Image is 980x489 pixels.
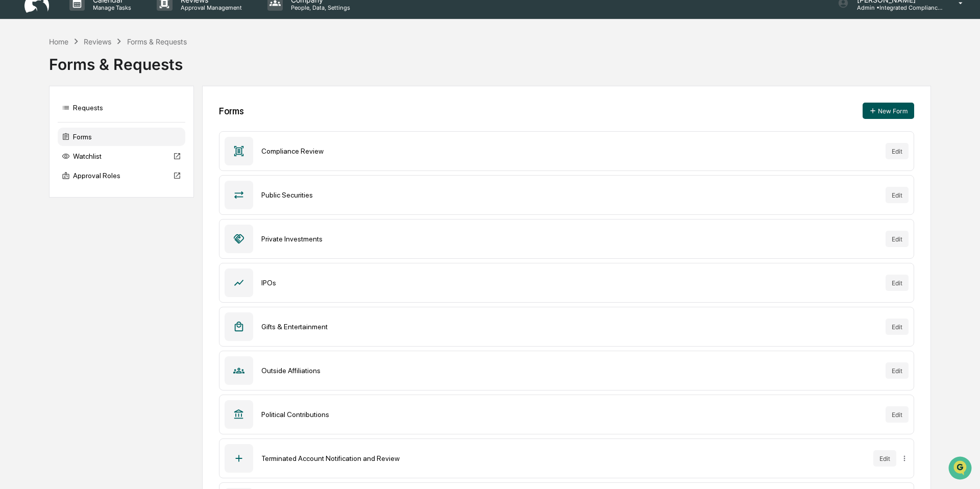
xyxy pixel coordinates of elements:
[261,323,877,331] div: Gifts & Entertainment
[261,147,877,155] div: Compliance Review
[58,128,185,146] div: Forms
[84,37,111,46] div: Reviews
[49,47,931,74] div: Forms & Requests
[886,187,909,203] button: Edit
[283,4,355,11] p: People, Data, Settings
[35,88,129,96] div: We're available if you need us!
[58,147,185,165] div: Watchlist
[127,37,187,46] div: Forms & Requests
[261,191,877,199] div: Public Securities
[173,4,247,11] p: Approval Management
[84,129,127,139] span: Attestations
[886,231,909,247] button: Edit
[20,148,64,158] span: Data Lookup
[70,125,131,143] a: 🗄️Attestations
[947,455,975,483] iframe: Open customer support
[74,130,82,138] div: 🗄️
[58,99,185,117] div: Requests
[85,4,136,11] p: Manage Tasks
[873,450,896,467] button: Edit
[174,81,186,93] button: Start new chat
[20,129,66,139] span: Preclearance
[261,454,865,462] div: Terminated Account Notification and Review
[49,37,68,46] div: Home
[849,4,944,11] p: Admin • Integrated Compliance Advisors - Consultants
[886,362,909,379] button: Edit
[886,143,909,159] button: Edit
[102,173,124,181] span: Pylon
[886,275,909,291] button: Edit
[72,173,124,181] a: Powered byPylon
[863,103,914,119] button: New Form
[261,235,877,243] div: Private Investments
[886,406,909,423] button: Edit
[6,144,68,162] a: 🔎Data Lookup
[35,78,167,88] div: Start new chat
[10,78,29,96] img: 1746055101610-c473b297-6a78-478c-a979-82029cc54cd1
[58,166,185,185] div: Approval Roles
[6,125,70,143] a: 🖐️Preclearance
[219,106,244,116] div: Forms
[261,410,877,419] div: Political Contributions
[886,319,909,335] button: Edit
[261,279,877,287] div: IPOs
[261,366,877,375] div: Outside Affiliations
[10,130,18,138] div: 🖐️
[10,21,186,38] p: How can we help?
[10,149,18,157] div: 🔎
